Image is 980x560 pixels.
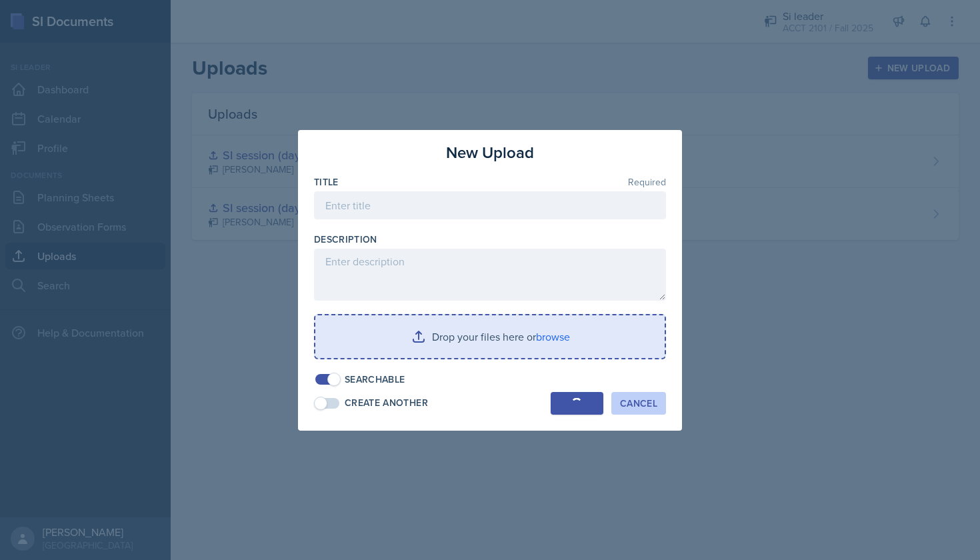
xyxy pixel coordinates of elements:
span: Required [628,177,666,187]
button: Cancel [611,392,666,415]
label: Description [314,233,377,246]
h3: New Upload [446,141,534,165]
div: Cancel [620,398,657,409]
div: Create Another [345,396,428,410]
input: Enter title [314,191,666,219]
label: Title [314,175,339,189]
div: Searchable [345,373,405,387]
